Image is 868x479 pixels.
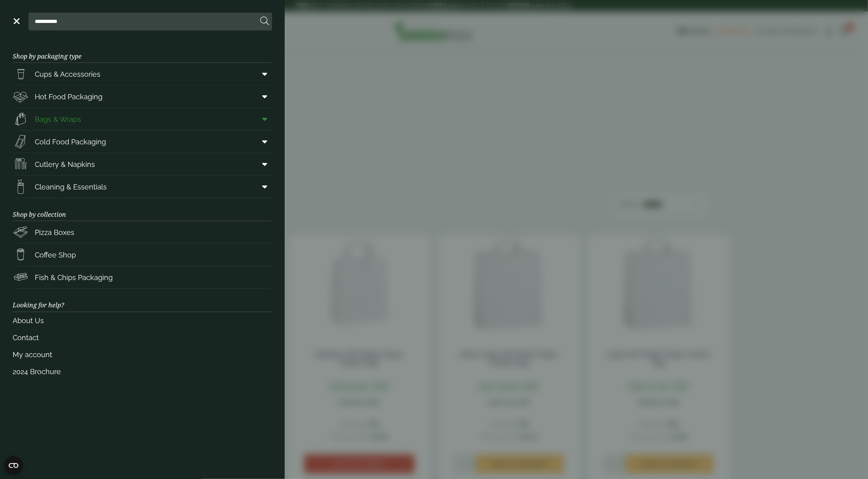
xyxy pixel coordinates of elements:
h3: Shop by packaging type [13,40,272,63]
a: Hot Food Packaging [13,85,272,108]
img: Cutlery.svg [13,156,28,172]
h3: Shop by collection [13,198,272,221]
a: 2024 Brochure [13,363,272,380]
span: Bags & Wraps [35,114,81,125]
a: Coffee Shop [13,244,272,266]
span: Fish & Chips Packaging [35,272,113,283]
img: Pizza_boxes.svg [13,224,28,240]
span: Cold Food Packaging [35,136,106,147]
span: Cups & Accessories [35,69,100,80]
img: HotDrink_paperCup.svg [13,247,28,263]
a: Fish & Chips Packaging [13,266,272,288]
span: Hot Food Packaging [35,91,102,102]
span: Pizza Boxes [35,227,74,238]
a: Cleaning & Essentials [13,176,272,198]
a: Cutlery & Napkins [13,153,272,175]
a: My account [13,346,272,363]
a: Pizza Boxes [13,221,272,243]
span: Coffee Shop [35,250,76,260]
a: Contact [13,329,272,346]
img: FishNchip_box.svg [13,269,28,285]
a: Cups & Accessories [13,63,272,85]
button: Open CMP widget [4,456,23,475]
img: Paper_carriers.svg [13,111,28,127]
img: Sandwich_box.svg [13,134,28,150]
img: open-wipe.svg [13,179,28,195]
img: Deli_box.svg [13,89,28,104]
a: Cold Food Packaging [13,131,272,153]
h3: Looking for help? [13,289,272,312]
span: Cutlery & Napkins [35,159,95,170]
a: About Us [13,312,272,329]
img: PintNhalf_cup.svg [13,66,28,82]
a: Bags & Wraps [13,108,272,130]
span: Cleaning & Essentials [35,182,107,192]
